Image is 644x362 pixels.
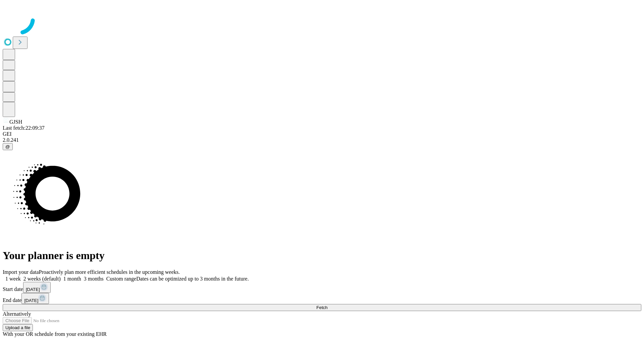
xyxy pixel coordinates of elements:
[3,249,641,262] h1: Your planner is empty
[106,276,136,282] span: Custom range
[3,331,107,337] span: With your OR schedule from your existing EHR
[3,304,641,311] button: Fetch
[24,298,38,303] span: [DATE]
[39,269,180,275] span: Proactively plan more efficient schedules in the upcoming weeks.
[3,143,13,150] button: @
[136,276,249,282] span: Dates can be optimized up to 3 months in the future.
[26,287,40,292] span: [DATE]
[3,324,33,331] button: Upload a file
[3,282,641,293] div: Start date
[23,282,51,293] button: [DATE]
[63,276,81,282] span: 1 month
[3,125,45,131] span: Last fetch: 22:09:37
[21,293,49,304] button: [DATE]
[3,311,31,317] span: Alternatively
[316,305,327,310] span: Fetch
[9,119,22,125] span: GJSH
[3,269,39,275] span: Import your data
[5,276,21,282] span: 1 week
[3,137,641,143] div: 2.0.241
[23,276,61,282] span: 2 weeks (default)
[84,276,104,282] span: 3 months
[3,293,641,304] div: End date
[5,144,10,149] span: @
[3,131,641,137] div: GEI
